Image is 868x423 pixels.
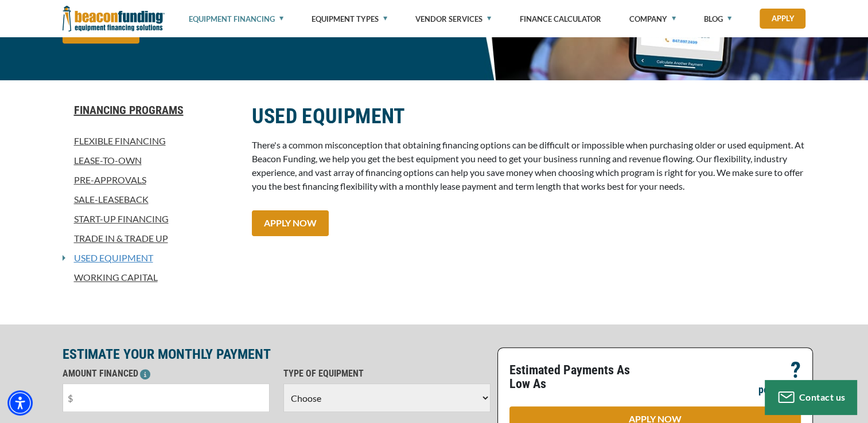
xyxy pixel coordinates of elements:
[799,391,846,402] span: Contact us
[63,347,491,361] p: ESTIMATE YOUR MONTHLY PAYMENT
[252,210,329,236] a: APPLY NOW
[765,380,857,414] button: Contact us
[63,193,238,206] a: Sale-Leaseback
[63,212,238,226] a: Start-Up Financing
[283,367,491,381] p: TYPE OF EQUIPMENT
[758,383,801,397] p: per month
[63,103,238,117] a: Financing Programs
[63,383,270,412] input: $
[63,271,238,284] a: Working Capital
[63,367,270,381] p: AMOUNT FINANCED
[509,363,648,391] p: Estimated Payments As Low As
[65,251,153,265] a: Used Equipment
[791,363,801,377] p: ?
[63,173,238,187] a: Pre-approvals
[252,138,806,193] p: There's a common misconception that obtaining financing options can be difficult or impossible wh...
[252,103,806,130] h2: USED EQUIPMENT
[63,154,238,167] a: Lease-To-Own
[760,9,805,29] a: Apply
[63,134,238,148] a: Flexible Financing
[7,390,33,416] div: Accessibility Menu
[63,232,238,245] a: Trade In & Trade Up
